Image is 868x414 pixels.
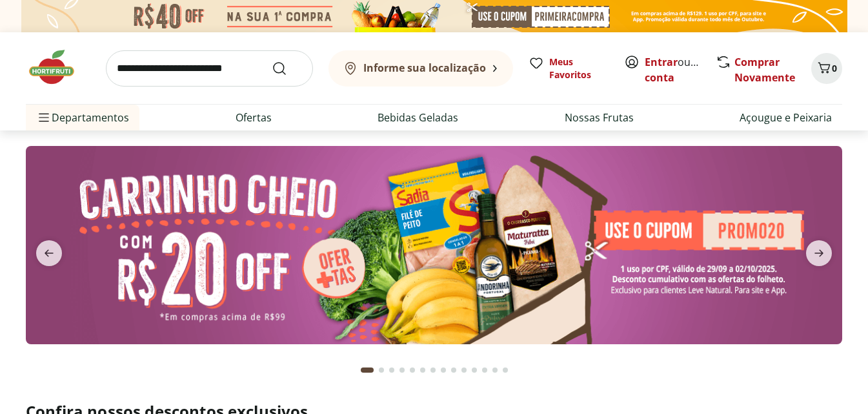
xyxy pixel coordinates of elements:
[36,102,52,133] button: Menu
[428,355,438,386] button: Go to page 7 from fs-carousel
[469,355,479,386] button: Go to page 11 from fs-carousel
[565,110,634,125] a: Nossas Frutas
[26,48,90,87] img: Hortifruti
[529,56,609,81] a: Meus Favoritos
[328,50,513,87] button: Informe sua localização
[645,54,702,85] span: ou
[740,110,832,125] a: Açougue e Peixaria
[500,355,510,386] button: Go to page 14 from fs-carousel
[272,61,303,76] button: Submit Search
[236,110,272,125] a: Ofertas
[832,62,837,74] span: 0
[490,355,500,386] button: Go to page 13 from fs-carousel
[459,355,469,386] button: Go to page 10 from fs-carousel
[734,55,795,85] a: Comprar Novamente
[438,355,449,386] button: Go to page 8 from fs-carousel
[479,355,490,386] button: Go to page 12 from fs-carousel
[26,240,72,266] button: previous
[363,61,486,75] b: Informe sua localização
[549,56,609,81] span: Meus Favoritos
[645,55,716,85] a: Criar conta
[796,240,842,266] button: next
[645,55,678,69] a: Entrar
[449,355,459,386] button: Go to page 9 from fs-carousel
[387,355,397,386] button: Go to page 3 from fs-carousel
[358,355,376,386] button: Current page from fs-carousel
[376,355,387,386] button: Go to page 2 from fs-carousel
[418,355,428,386] button: Go to page 6 from fs-carousel
[407,355,418,386] button: Go to page 5 from fs-carousel
[106,50,313,87] input: search
[397,355,407,386] button: Go to page 4 from fs-carousel
[378,110,458,125] a: Bebidas Geladas
[36,102,129,133] span: Departamentos
[26,146,842,344] img: cupom
[811,53,842,84] button: Carrinho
